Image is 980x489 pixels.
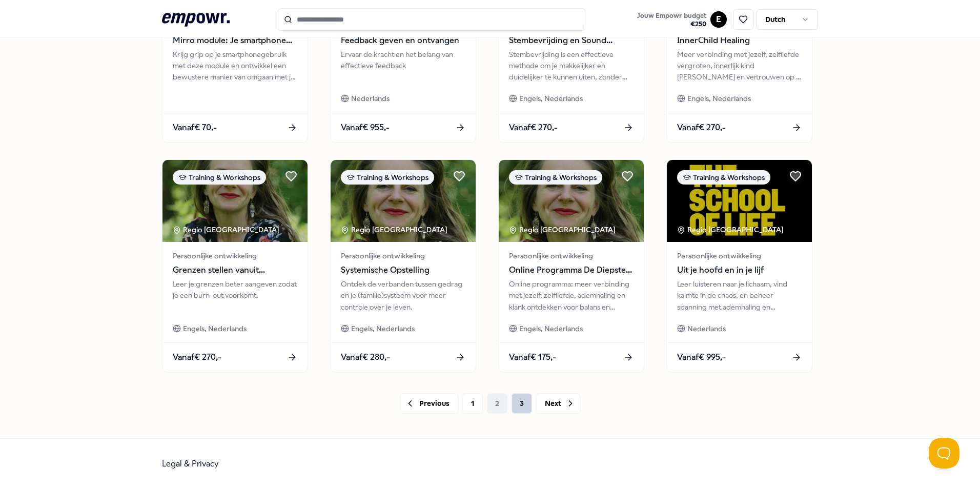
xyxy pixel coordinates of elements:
[400,393,458,414] button: Previous
[351,323,415,334] span: Engels, Nederlands
[162,159,308,373] a: package imageTraining & WorkshopsRegio [GEOGRAPHIC_DATA] Persoonlijke ontwikkelingGrenzen stellen...
[341,351,390,364] span: Vanaf € 280,-
[162,160,308,242] img: package image
[173,250,297,261] span: Persoonlijke ontwikkeling
[666,159,812,373] a: package imageTraining & WorkshopsRegio [GEOGRAPHIC_DATA] Persoonlijke ontwikkelingUit je hoofd en...
[173,263,297,277] span: Grenzen stellen vanuit verbinding
[509,49,634,83] div: Stembevrijding is een effectieve methode om je makkelijker en duidelijker te kunnen uiten, zonder...
[509,263,634,277] span: Online Programma De Diepste Verbinding met Jezelf, in 7 stappen Terug naar je Kern, bron van comp...
[710,11,727,28] button: E
[633,9,710,30] a: Jouw Empowr budget€250
[341,170,434,185] div: Training & Workshops
[509,170,602,185] div: Training & Workshops
[341,263,465,277] span: Systemische Opstelling
[173,34,297,47] span: Mirro module: Je smartphone de baas
[278,8,585,31] input: Search for products, categories or subcategories
[677,224,785,235] div: Regio [GEOGRAPHIC_DATA]
[341,224,449,235] div: Regio [GEOGRAPHIC_DATA]
[509,278,634,313] div: Online programma: meer verbinding met jezelf, zelfliefde, ademhaling en klank ontdekken voor bala...
[351,93,390,104] span: Nederlands
[173,121,217,134] span: Vanaf € 70,-
[677,250,802,261] span: Persoonlijke ontwikkeling
[173,170,266,185] div: Training & Workshops
[677,121,726,134] span: Vanaf € 270,-
[677,170,770,185] div: Training & Workshops
[498,159,644,373] a: package imageTraining & WorkshopsRegio [GEOGRAPHIC_DATA] Persoonlijke ontwikkelingOnline Programm...
[173,278,297,313] div: Leer je grenzen beter aangeven zodat je een burn-out voorkomt.
[512,393,532,414] button: 3
[173,49,297,83] div: Krijg grip op je smartphonegebruik met deze module en ontwikkel een bewustere manier van omgaan m...
[509,224,617,235] div: Regio [GEOGRAPHIC_DATA]
[519,93,583,104] span: Engels, Nederlands
[341,34,465,47] span: Feedback geven en ontvangen
[341,250,465,261] span: Persoonlijke ontwikkeling
[341,278,465,313] div: Ontdek de verbanden tussen gedrag en je (familie)systeem voor meer controle over je leven.
[509,250,634,261] span: Persoonlijke ontwikkeling
[687,323,726,334] span: Nederlands
[173,351,221,364] span: Vanaf € 270,-
[687,93,751,104] span: Engels, Nederlands
[536,393,580,414] button: Next
[667,160,812,242] img: package image
[341,121,390,134] span: Vanaf € 955,-
[637,20,706,28] span: € 250
[677,351,726,364] span: Vanaf € 995,-
[677,34,802,47] span: InnerChild Healing
[677,263,802,277] span: Uit je hoofd en in je lijf
[341,49,465,83] div: Ervaar de kracht en het belang van effectieve feedback
[183,323,247,334] span: Engels, Nederlands
[509,351,556,364] span: Vanaf € 175,-
[637,12,706,20] span: Jouw Empowr budget
[173,224,281,235] div: Regio [GEOGRAPHIC_DATA]
[509,121,558,134] span: Vanaf € 270,-
[331,160,476,242] img: package image
[677,49,802,83] div: Meer verbinding met jezelf, zelfliefde vergroten, innerlijk kind [PERSON_NAME] en vertrouwen op j...
[330,159,476,373] a: package imageTraining & WorkshopsRegio [GEOGRAPHIC_DATA] Persoonlijke ontwikkelingSystemische Ops...
[162,459,219,468] a: Legal & Privacy
[462,393,483,414] button: 1
[499,160,644,242] img: package image
[677,278,802,313] div: Leer luisteren naar je lichaam, vind kalmte in de chaos, en beheer spanning met ademhaling en min...
[509,34,634,47] span: Stembevrijding en Sound Healing
[929,438,959,468] iframe: Help Scout Beacon - Open
[635,10,708,30] button: Jouw Empowr budget€250
[519,323,583,334] span: Engels, Nederlands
